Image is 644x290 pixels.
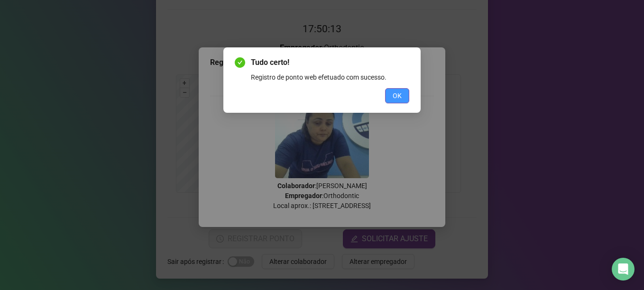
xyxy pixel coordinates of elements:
[251,57,409,68] span: Tudo certo!
[393,91,402,101] span: OK
[612,258,635,281] div: Open Intercom Messenger
[235,57,245,68] span: check-circle
[251,72,409,82] div: Registro de ponto web efetuado com sucesso.
[385,88,409,103] button: OK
